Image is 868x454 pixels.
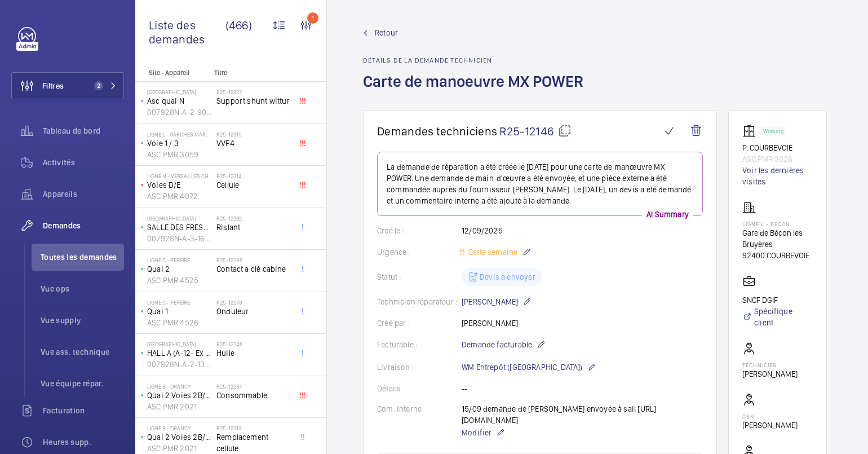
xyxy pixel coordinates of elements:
p: Voie 1 / 3 [147,138,212,149]
p: [GEOGRAPHIC_DATA] [147,341,212,347]
p: La demande de réparation a été créée le [DATE] pour une carte de manœuvre MX POWER. Une demande d... [387,161,693,206]
p: Gare de Bécon les Bruyères [742,227,813,250]
h1: Carte de manoeuvre MX POWER [363,71,590,110]
span: Retour [375,27,398,38]
span: Rislant [216,222,291,233]
span: Demandes [43,220,124,231]
span: Heures supp. [43,437,124,448]
p: 007928N-A-2-90-0-08 [147,107,212,118]
span: Vue supply [41,315,124,326]
p: LIGNE B - DRANCY [147,425,212,431]
span: Vue ass. technique [41,346,124,358]
p: CSM [742,413,798,420]
p: 007928N-A-2-13-0-13 [147,359,212,370]
p: 92400 COURBEVOIE [742,250,813,261]
p: ASC.PMR 3059 [147,149,212,160]
p: ASC.PMR 3026 [742,153,813,165]
p: Working [763,129,783,133]
p: WM Entrepôt ([GEOGRAPHIC_DATA]) [462,360,596,374]
span: Cette semaine [466,248,517,257]
p: [PERSON_NAME] [462,295,532,308]
p: 007928N-A-3-16-0-24 [147,233,212,244]
p: SALLE DES FRESQUES BÂT A FILE 13/14,SNCF [147,222,212,233]
p: HALL A (A-12- Ex 11376722 ex 3A) [147,347,212,359]
p: ASC.PMR 4526 [147,317,212,328]
p: Ligne L - GARCHES MARNES [147,131,212,138]
p: Titre [214,69,289,77]
h2: R25-12278 [216,299,291,306]
p: SNCF DGIF [742,294,813,306]
span: Support shunt wittur [216,95,291,107]
p: ASC.PMR 2021 [147,401,212,412]
p: Ligne C - PEREIRE [147,299,212,306]
p: Asc quai N [147,95,212,107]
span: 2 [94,81,103,90]
p: Ligne C - PEREIRE [147,257,212,263]
h2: R25-12292 [216,215,291,222]
a: Spécifique client [742,306,813,328]
img: elevator.svg [742,124,760,138]
p: ASC.PMR 4525 [147,275,212,286]
span: Contact a clé cabine [216,263,291,275]
span: Filtres [42,80,64,91]
h2: R25-12213 [216,425,291,431]
p: Technicien [742,362,798,368]
h2: Détails de la demande technicien [363,56,590,64]
p: ASC.PMR 2021 [147,443,212,454]
span: Cellule [216,179,291,191]
p: [PERSON_NAME] [742,420,798,431]
span: Vue ops [41,283,124,294]
span: R25-12146 [499,124,572,138]
span: Toutes les demandes [41,252,124,263]
span: Modifier [462,427,491,438]
h2: R25-12246 [216,341,291,347]
p: [GEOGRAPHIC_DATA] [147,89,212,95]
p: LIGNE B - DRANCY [147,383,212,390]
p: [GEOGRAPHIC_DATA] [147,215,212,222]
span: Appareils [43,188,124,200]
h2: R25-12322 [216,89,291,95]
p: Quai 1 [147,306,212,317]
span: Onduleur [216,306,291,317]
span: Vue équipe répar. [41,378,124,389]
span: Demandes techniciens [377,124,497,138]
span: Demande facturable [462,339,532,350]
span: Remplacement cellule [216,431,291,454]
button: Filtres2 [11,72,124,99]
p: Ligne L - BECON [742,221,813,227]
p: Quai 2 Voies 2B/1 ([GEOGRAPHIC_DATA]) [147,431,212,443]
p: Quai 2 Voies 2B/1 ([GEOGRAPHIC_DATA]) [147,390,212,401]
a: Voir les dernières visites [742,165,813,187]
p: AI Summary [642,209,693,220]
span: Liste des demandes [149,18,225,46]
h2: R25-12286 [216,257,291,263]
span: Tableau de bord [43,125,124,136]
h2: R25-12237 [216,383,291,390]
span: Activités [43,157,124,168]
span: Facturation [43,405,124,416]
p: P. COURBEVOIE [742,142,813,153]
span: Huile [216,347,291,359]
p: Ligne N - VERSAILLES CHANTIERS [147,173,212,179]
p: Quai 2 [147,263,212,275]
p: Site - Appareil [135,69,210,77]
span: Consommable [216,390,291,401]
p: [PERSON_NAME] [742,368,798,380]
p: ASC.PMR 4072 [147,191,212,202]
span: VVF4 [216,138,291,149]
h2: R25-12314 [216,173,291,179]
p: Voies D/E [147,179,212,191]
h2: R25-12315 [216,131,291,138]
